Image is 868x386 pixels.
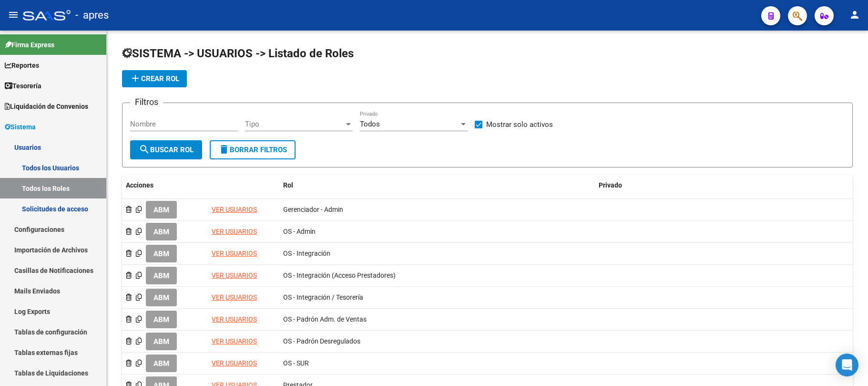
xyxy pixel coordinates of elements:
[283,359,309,367] span: OS - SUR
[130,95,163,109] h3: Filtros
[146,333,177,350] button: ABM
[153,228,169,236] span: ABM
[283,250,330,257] span: OS - Integración
[153,271,169,280] span: ABM
[283,271,396,279] span: OS - Integración (Acceso Prestadores)
[146,355,177,372] button: ABM
[130,140,202,159] button: Buscar Rol
[5,81,41,91] span: Tesorería
[5,122,36,132] span: Sistema
[146,245,177,262] button: ABM
[139,144,150,155] mat-icon: search
[146,201,177,219] button: ABM
[595,175,853,196] datatable-header-cell: Privado
[153,293,169,302] span: ABM
[218,144,230,155] mat-icon: delete
[130,74,179,83] span: Crear Rol
[283,228,316,235] span: OS - Admin
[283,293,363,301] span: OS - Integración / Tesorería
[130,73,141,84] mat-icon: add
[122,175,208,196] datatable-header-cell: Acciones
[212,250,257,257] a: VER USUARIOS
[8,9,19,21] mat-icon: menu
[153,250,169,258] span: ABM
[139,146,194,154] span: Buscar Rol
[153,337,169,346] span: ABM
[212,359,257,367] a: VER USUARIOS
[283,206,343,213] span: Gerenciador - Admin
[218,146,287,154] span: Borrar Filtros
[212,293,257,301] a: VER USUARIOS
[486,119,553,130] span: Mostrar solo activos
[5,60,39,71] span: Reportes
[126,181,153,189] span: Acciones
[849,9,860,21] mat-icon: person
[146,311,177,328] button: ABM
[212,206,257,213] a: VER USUARIOS
[5,40,54,50] span: Firma Express
[153,315,169,324] span: ABM
[212,337,257,345] a: VER USUARIOS
[836,354,858,376] div: Open Intercom Messenger
[122,47,354,60] span: SISTEMA -> USUARIOS -> Listado de Roles
[283,315,367,323] span: OS - Padrón Adm. de Ventas
[279,175,595,196] datatable-header-cell: Rol
[212,271,257,279] a: VER USUARIOS
[212,315,257,323] a: VER USUARIOS
[283,337,360,345] span: OS - Padrón Desregulados
[212,228,257,235] a: VER USUARIOS
[360,120,380,128] span: Todos
[146,223,177,240] button: ABM
[146,267,177,284] button: ABM
[245,120,344,128] span: Tipo
[599,181,622,189] span: Privado
[75,5,109,26] span: - apres
[122,70,187,87] button: Crear Rol
[283,181,293,189] span: Rol
[153,206,169,214] span: ABM
[146,289,177,306] button: ABM
[153,359,169,368] span: ABM
[5,101,88,112] span: Liquidación de Convenios
[210,140,296,159] button: Borrar Filtros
